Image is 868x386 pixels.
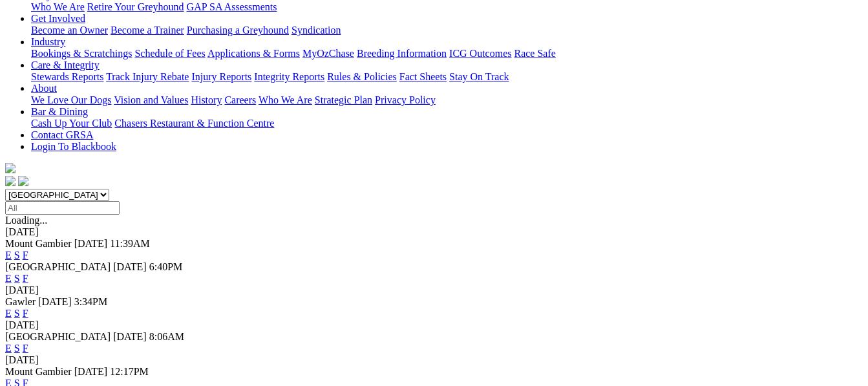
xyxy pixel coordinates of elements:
a: Who We Are [31,1,85,12]
a: Who We Are [259,94,312,105]
div: Bar & Dining [31,118,863,129]
a: Become a Trainer [111,25,184,36]
a: MyOzChase [302,48,354,59]
a: Bar & Dining [31,106,88,117]
div: [DATE] [5,319,863,331]
a: S [14,308,20,319]
span: [GEOGRAPHIC_DATA] [5,261,111,272]
a: Care & Integrity [31,59,100,70]
a: E [5,273,12,284]
span: Loading... [5,215,47,226]
a: Cash Up Your Club [31,118,112,129]
span: [DATE] [74,366,108,377]
a: Become an Owner [31,25,108,36]
a: S [14,343,20,354]
span: [DATE] [113,261,147,272]
a: Breeding Information [357,48,447,59]
span: [DATE] [113,331,147,342]
a: Get Involved [31,13,85,24]
span: 6:40PM [149,261,183,272]
span: [DATE] [74,238,108,249]
div: [DATE] [5,226,863,238]
a: F [23,308,28,319]
a: F [23,273,28,284]
a: Track Injury Rebate [106,71,189,82]
a: Integrity Reports [254,71,324,82]
a: ICG Outcomes [449,48,511,59]
img: logo-grsa-white.png [5,163,16,173]
a: Industry [31,36,65,47]
a: Applications & Forms [207,48,300,59]
span: 12:17PM [110,366,149,377]
div: Get Involved [31,25,863,36]
span: [GEOGRAPHIC_DATA] [5,331,111,342]
a: Syndication [291,25,341,36]
a: Rules & Policies [327,71,397,82]
span: 11:39AM [110,238,150,249]
a: F [23,343,28,354]
a: Strategic Plan [315,94,372,105]
a: History [191,94,222,105]
a: Privacy Policy [375,94,436,105]
a: Careers [224,94,256,105]
img: twitter.svg [18,176,28,186]
a: Bookings & Scratchings [31,48,132,59]
a: F [23,250,28,261]
a: Login To Blackbook [31,141,116,152]
a: Fact Sheets [399,71,447,82]
a: We Love Our Dogs [31,94,111,105]
a: GAP SA Assessments [187,1,277,12]
a: Stay On Track [449,71,509,82]
a: Chasers Restaurant & Function Centre [114,118,274,129]
span: [DATE] [38,296,72,307]
span: Mount Gambier [5,238,72,249]
div: [DATE] [5,284,863,296]
a: Injury Reports [191,71,251,82]
div: About [31,94,863,106]
a: E [5,250,12,261]
div: Care & Integrity [31,71,863,83]
a: Contact GRSA [31,129,93,140]
a: Schedule of Fees [134,48,205,59]
a: S [14,273,20,284]
a: Purchasing a Greyhound [187,25,289,36]
a: About [31,83,57,94]
span: 3:34PM [74,296,108,307]
a: E [5,308,12,319]
div: [DATE] [5,354,863,366]
a: Stewards Reports [31,71,103,82]
div: Greyhounds as Pets [31,1,863,13]
span: 8:06AM [149,331,184,342]
input: Select date [5,201,120,215]
a: Vision and Values [114,94,188,105]
a: E [5,343,12,354]
a: Retire Your Greyhound [87,1,184,12]
img: facebook.svg [5,176,16,186]
span: Gawler [5,296,36,307]
span: Mount Gambier [5,366,72,377]
a: S [14,250,20,261]
div: Industry [31,48,863,59]
a: Race Safe [514,48,555,59]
